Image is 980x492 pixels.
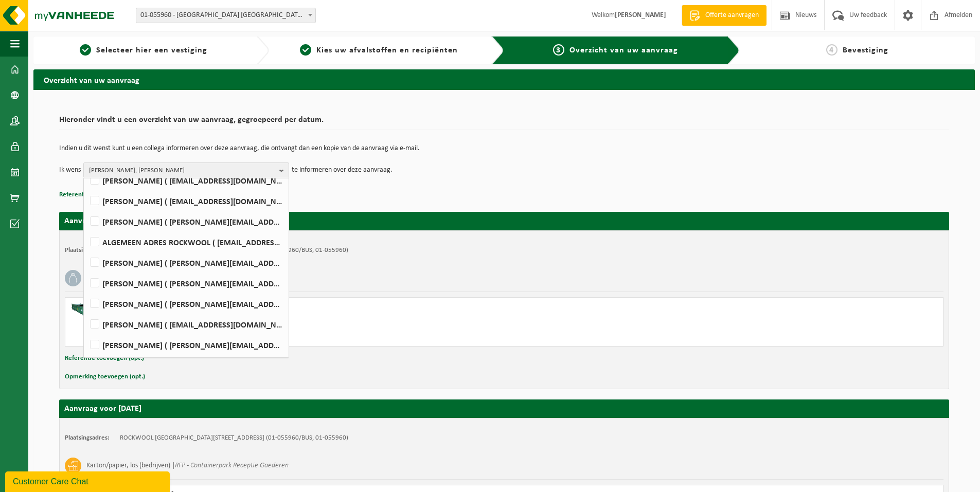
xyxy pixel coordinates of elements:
strong: [PERSON_NAME] [615,11,666,19]
button: Opmerking toevoegen (opt.) [65,370,145,384]
h3: Karton/papier, los (bedrijven) | [86,458,289,474]
iframe: chat widget [5,469,172,492]
span: 4 [826,44,838,56]
h2: Hieronder vindt u een overzicht van uw aanvraag, gegroepeerd per datum. [59,116,949,130]
button: [PERSON_NAME], [PERSON_NAME] [83,162,289,178]
p: Ik wens [59,162,81,178]
span: 01-055960 - ROCKWOOL BELGIUM NV - WIJNEGEM [136,8,315,23]
label: ALGEMEEN ADRES ROCKWOOL ( [EMAIL_ADDRESS][DOMAIN_NAME] ) [88,234,283,250]
label: [PERSON_NAME] ( [EMAIL_ADDRESS][DOMAIN_NAME] ) [88,193,283,209]
span: Offerte aanvragen [703,10,761,21]
label: [PERSON_NAME] ( [PERSON_NAME][EMAIL_ADDRESS][DOMAIN_NAME] ) [88,337,283,353]
label: [PERSON_NAME] ( [PERSON_NAME][EMAIL_ADDRESS][DOMAIN_NAME] ) [88,276,283,291]
label: [PERSON_NAME] ( [PERSON_NAME][EMAIL_ADDRESS][DOMAIN_NAME] ) [88,296,283,312]
button: Referentie toevoegen (opt.) [59,188,138,202]
h2: Overzicht van uw aanvraag [33,69,975,89]
span: 2 [300,44,311,56]
span: Selecteer hier een vestiging [96,46,207,54]
span: [PERSON_NAME], [PERSON_NAME] [89,163,275,178]
p: te informeren over deze aanvraag. [292,162,393,178]
label: [PERSON_NAME] ( [EMAIL_ADDRESS][DOMAIN_NAME] ) [88,173,283,188]
span: Bevestiging [843,46,888,54]
span: Overzicht van uw aanvraag [569,46,678,54]
span: 01-055960 - ROCKWOOL BELGIUM NV - WIJNEGEM [136,8,316,23]
i: RFP - Containerpark Receptie Goederen [175,462,289,469]
strong: Aanvraag voor [DATE] [64,405,141,413]
a: Offerte aanvragen [682,5,767,26]
label: [PERSON_NAME] ( [EMAIL_ADDRESS][DOMAIN_NAME] ) [88,317,283,332]
strong: Aanvraag voor [DATE] [64,217,141,225]
a: 2Kies uw afvalstoffen en recipiënten [274,44,484,57]
div: Ophalen en plaatsen lege container [112,319,545,327]
span: Kies uw afvalstoffen en recipiënten [316,46,458,54]
td: ROCKWOOL [GEOGRAPHIC_DATA][STREET_ADDRESS] (01-055960/BUS, 01-055960) [120,434,348,442]
a: 1Selecteer hier een vestiging [39,44,248,57]
span: 1 [80,44,91,56]
div: Aantal: 1 [112,333,545,341]
label: [PERSON_NAME] ( [PERSON_NAME][EMAIL_ADDRESS][DOMAIN_NAME] ) [88,214,283,229]
strong: Plaatsingsadres: [65,247,110,253]
strong: Plaatsingsadres: [65,434,110,441]
button: Referentie toevoegen (opt.) [65,352,144,365]
span: 3 [553,44,564,56]
label: [PERSON_NAME] ( [PERSON_NAME][EMAIL_ADDRESS][DOMAIN_NAME] ) [88,255,283,270]
img: HK-RS-14-GN-00.png [70,303,101,318]
p: Indien u dit wenst kunt u een collega informeren over deze aanvraag, die ontvangt dan een kopie v... [59,145,949,152]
